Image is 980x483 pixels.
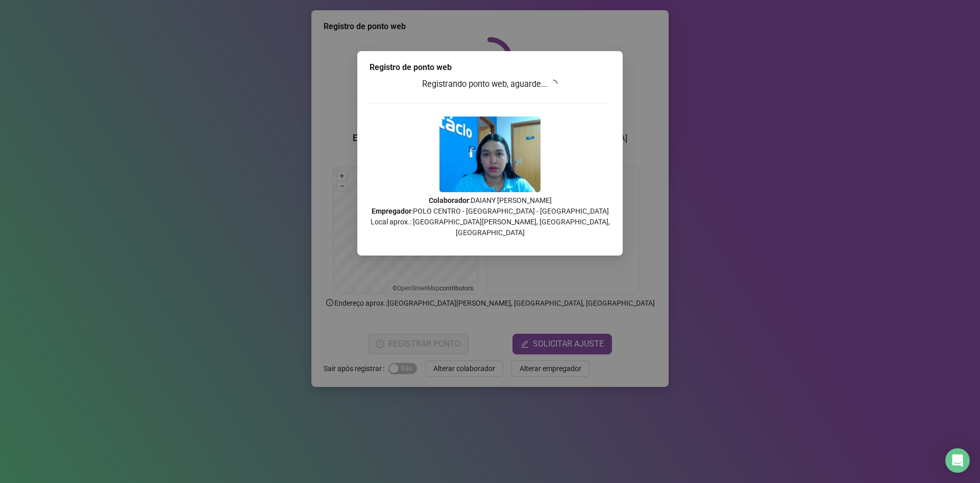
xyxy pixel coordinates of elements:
[548,78,559,89] span: loading
[370,61,610,74] div: Registro de ponto web
[370,195,610,238] p: : DAIANY [PERSON_NAME] : POLO CENTRO - [GEOGRAPHIC_DATA] - [GEOGRAPHIC_DATA] Local aprox.: [GEOGR...
[370,78,610,91] h3: Registrando ponto web, aguarde...
[372,207,411,215] strong: Empregador
[429,196,469,204] strong: Colaborador
[439,117,541,192] img: Z
[945,448,970,473] div: Open Intercom Messenger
